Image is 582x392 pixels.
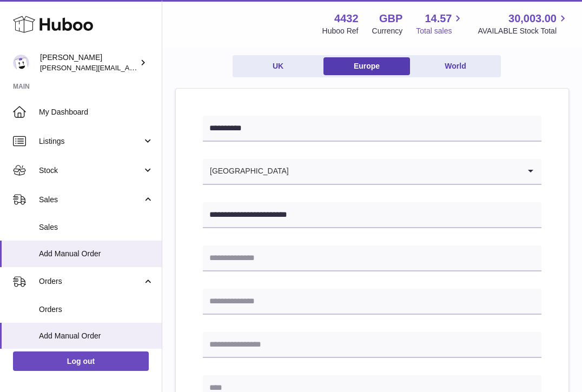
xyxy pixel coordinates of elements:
span: Sales [39,222,154,232]
span: AVAILABLE Stock Total [478,26,569,36]
div: Huboo Ref [322,26,359,36]
span: 30,003.00 [508,11,557,26]
span: Total sales [416,26,464,36]
div: Currency [372,26,403,36]
span: Sales [39,195,142,205]
span: [GEOGRAPHIC_DATA] [203,159,289,184]
input: Search for option [289,159,520,184]
span: My Dashboard [39,107,154,117]
span: Stock [39,165,142,176]
a: Europe [323,57,410,75]
strong: GBP [379,11,402,26]
div: Search for option [203,159,541,185]
a: 30,003.00 AVAILABLE Stock Total [478,11,569,36]
span: Listings [39,136,142,147]
span: Add Manual Order [39,331,154,341]
a: World [412,57,499,75]
span: Add Manual Order [39,249,154,259]
span: 14.57 [425,11,452,26]
a: UK [235,57,321,75]
a: Log out [13,351,149,371]
div: [PERSON_NAME] [40,52,137,73]
span: Orders [39,304,154,315]
a: 14.57 Total sales [416,11,464,36]
span: [PERSON_NAME][EMAIL_ADDRESS][DOMAIN_NAME] [40,63,217,72]
strong: 4432 [334,11,359,26]
span: Orders [39,276,142,287]
img: akhil@amalachai.com [13,55,29,71]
